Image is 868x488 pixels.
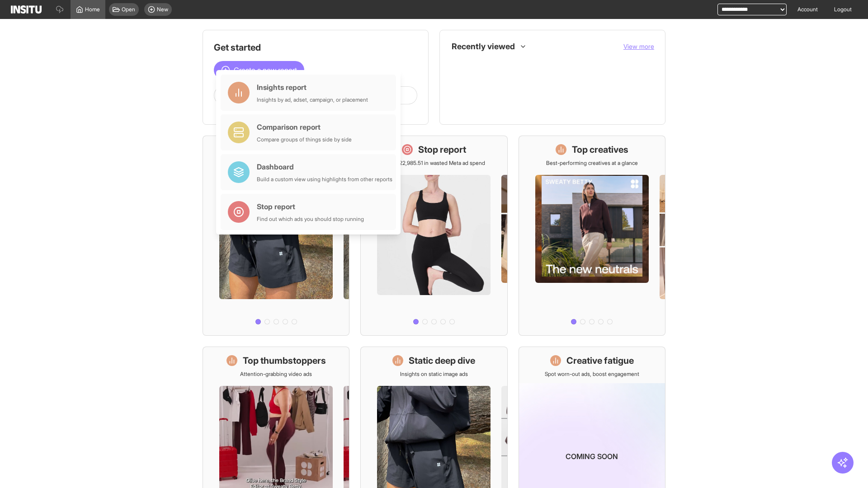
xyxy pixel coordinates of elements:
[454,99,465,110] div: Insights
[383,160,485,167] p: Save £22,985.51 in wasted Meta ad spend
[471,101,519,108] span: Top thumbstoppers
[623,42,654,50] span: View more
[454,79,465,90] div: Insights
[471,81,499,88] span: Placements
[572,143,628,156] h1: Top creatives
[623,42,654,51] button: View more
[214,41,417,54] h1: Get started
[11,5,42,14] img: Logo
[257,161,392,172] div: Dashboard
[546,160,638,167] p: Best-performing creatives at a glance
[454,59,465,70] div: Dashboard
[157,6,168,13] span: New
[203,136,349,336] a: What's live nowSee all active ads instantly
[519,136,665,336] a: Top creativesBest-performing creatives at a glance
[400,371,468,378] p: Insights on static image ads
[234,65,297,75] span: Create a new report
[257,136,352,143] div: Compare groups of things side by side
[471,101,647,108] span: Top thumbstoppers
[471,61,647,68] span: What's live now
[257,176,392,183] div: Build a custom view using highlights from other reports
[409,354,475,367] h1: Static deep dive
[122,6,135,13] span: Open
[257,82,368,93] div: Insights report
[240,371,312,378] p: Attention-grabbing video ads
[243,354,326,367] h1: Top thumbstoppers
[257,201,364,212] div: Stop report
[214,61,304,79] button: Create a new report
[360,136,507,336] a: Stop reportSave £22,985.51 in wasted Meta ad spend
[471,81,647,88] span: Placements
[418,143,466,156] h1: Stop report
[85,6,100,13] span: Home
[471,61,509,68] span: What's live now
[257,216,364,223] div: Find out which ads you should stop running
[257,96,368,103] div: Insights by ad, adset, campaign, or placement
[257,122,352,132] div: Comparison report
